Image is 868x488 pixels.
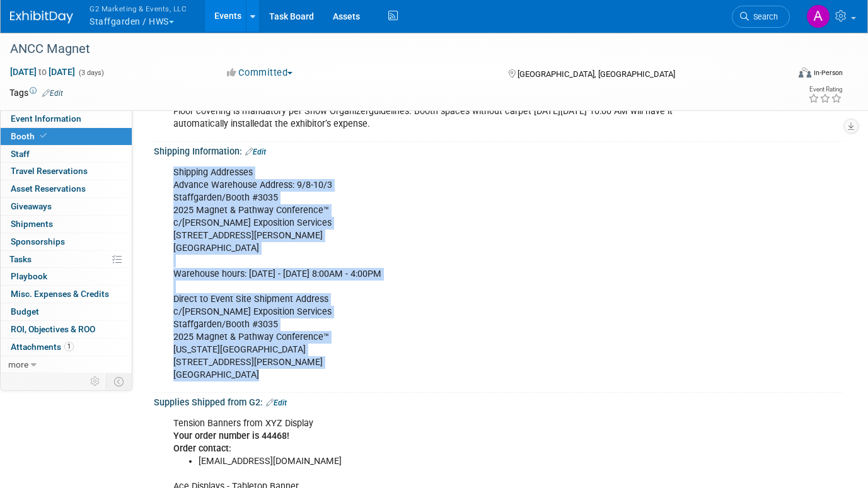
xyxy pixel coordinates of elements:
span: Attachments [11,342,74,352]
span: more [8,359,28,369]
td: Toggle Event Tabs [107,373,132,390]
b: Order contact: [173,443,231,454]
span: 1 [64,342,74,351]
span: Staff [11,149,30,159]
a: Search [732,6,790,28]
span: Search [749,12,778,21]
div: Supplies Shipped from G2: [154,393,843,409]
span: Travel Reservations [11,166,88,176]
span: ROI, Objectives & ROO [11,324,95,334]
div: Shipping Addresses Advance Warehouse Address: 9/8-10/3 Staffgarden/Booth #3035 2025 Magnet & Path... [165,160,709,388]
a: ROI, Objectives & ROO [1,321,132,338]
b: Your order number is 44468! [173,431,289,441]
span: Sponsorships [11,236,65,247]
a: Staff [1,146,132,163]
img: Anna Lerner [806,4,830,28]
a: Event Information [1,110,132,127]
span: Booth [11,131,49,141]
a: Sponsorships [1,233,132,250]
a: Asset Reservations [1,180,132,197]
span: [GEOGRAPHIC_DATA], [GEOGRAPHIC_DATA] [518,69,675,79]
td: Personalize Event Tab Strip [84,373,107,390]
i: Booth reservation complete [40,132,47,139]
a: Giveaways [1,198,132,215]
span: Event Information [11,113,81,124]
td: Tags [9,86,63,99]
div: Event Rating [808,86,842,93]
div: In-Person [813,68,843,78]
a: Travel Reservations [1,163,132,180]
span: Playbook [11,271,47,281]
a: Playbook [1,268,132,285]
a: Shipments [1,216,132,233]
a: Tasks [1,251,132,268]
div: Event Format [720,66,843,84]
a: more [1,356,132,373]
span: Tasks [9,254,32,264]
span: [DATE] [DATE] [9,66,76,78]
span: to [37,67,49,77]
span: Misc. Expenses & Credits [11,289,109,299]
div: ANCC Magnet [6,38,772,61]
a: Edit [266,398,287,407]
span: (3 days) [78,69,104,77]
span: Budget [11,306,39,317]
div: Shipping Information: [154,142,843,158]
a: Edit [42,89,63,98]
a: Booth [1,128,132,145]
span: Giveaways [11,201,52,211]
button: Committed [223,66,298,79]
a: Attachments1 [1,339,132,356]
a: Misc. Expenses & Credits [1,286,132,303]
a: Edit [245,148,266,156]
li: [EMAIL_ADDRESS][DOMAIN_NAME] [199,455,701,468]
span: Shipments [11,219,53,229]
img: Format-Inperson.png [799,67,811,78]
a: Budget [1,303,132,320]
img: ExhibitDay [10,11,73,23]
span: G2 Marketing & Events, LLC [90,2,187,15]
span: Asset Reservations [11,183,86,194]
